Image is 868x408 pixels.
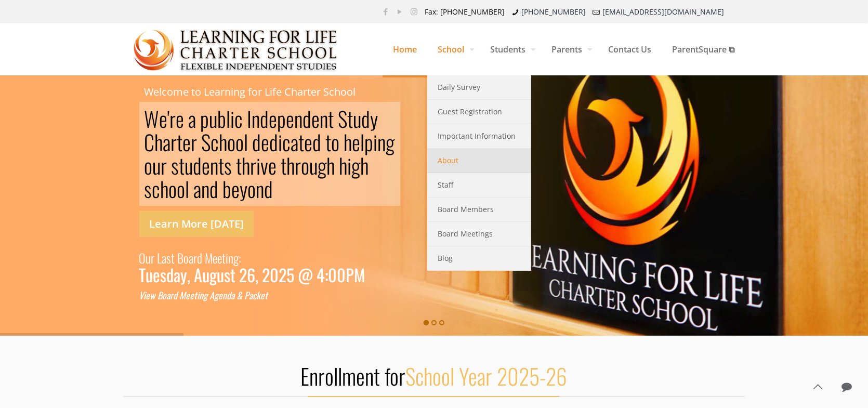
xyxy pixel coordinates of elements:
[186,289,190,302] div: e
[317,268,325,281] div: 4
[326,130,332,154] div: t
[305,130,313,154] div: e
[223,289,227,302] div: n
[287,268,295,281] div: 5
[269,154,277,177] div: e
[602,7,724,17] a: [EMAIL_ADDRESS][DOMAIN_NAME]
[213,247,218,268] div: e
[144,289,146,302] div: i
[236,154,242,177] div: t
[167,268,174,281] div: d
[261,154,269,177] div: v
[139,268,146,281] div: T
[185,154,193,177] div: u
[353,107,362,130] div: u
[189,247,194,268] div: a
[236,130,244,154] div: o
[210,177,219,201] div: d
[427,100,531,124] a: Guest Registration
[295,154,301,177] div: r
[240,268,247,281] div: 2
[194,268,203,281] div: A
[193,154,202,177] div: d
[380,6,391,17] a: Facebook icon
[217,268,225,281] div: u
[295,107,303,130] div: n
[248,177,256,201] div: o
[339,154,348,177] div: h
[139,211,254,237] a: Learn More [DATE]
[427,149,531,173] a: About
[139,247,146,268] div: O
[365,130,374,154] div: p
[235,107,243,130] div: c
[205,247,213,268] div: M
[265,177,273,201] div: d
[227,107,231,130] div: l
[438,227,493,241] span: Board Meetings
[170,289,174,302] div: r
[202,130,211,154] div: S
[226,247,229,268] div: i
[270,130,279,154] div: d
[348,107,353,130] div: t
[218,107,227,130] div: b
[179,154,185,177] div: t
[298,268,313,281] div: @
[172,154,179,177] div: s
[228,130,236,154] div: o
[146,289,150,302] div: e
[256,268,259,281] div: ,
[169,177,177,201] div: o
[139,289,268,302] a: View Board Meeting Agenda & Packet
[521,7,586,17] a: [PHONE_NUMBER]
[320,107,328,130] div: n
[222,247,226,268] div: t
[174,289,178,302] div: d
[191,130,198,154] div: r
[139,247,365,281] a: Our Last Board Meeting: Tuesday, August 26, 2025 @ 4:00PM
[270,268,279,281] div: 0
[251,154,257,177] div: r
[406,360,568,392] span: School Year 2025-26
[134,23,338,75] a: Learning for Life Charter School
[144,154,153,177] div: o
[287,154,295,177] div: h
[371,107,378,130] div: y
[194,247,198,268] div: r
[409,6,419,17] a: Instagram icon
[181,268,188,281] div: y
[170,107,176,130] div: r
[161,154,167,177] div: r
[262,268,270,281] div: 2
[178,247,184,268] div: B
[225,268,231,281] div: s
[144,177,152,201] div: s
[237,289,243,302] div: &
[211,154,219,177] div: n
[378,130,386,154] div: n
[327,154,335,177] div: h
[200,289,204,302] div: n
[279,130,283,154] div: i
[244,130,248,154] div: l
[310,154,318,177] div: u
[218,247,222,268] div: e
[427,246,531,271] a: Blog
[427,23,480,75] a: School
[541,23,598,75] a: Parents
[438,154,458,167] span: About
[301,154,310,177] div: o
[662,23,745,75] a: ParentSquare ⧉
[374,130,378,154] div: i
[210,289,215,302] div: A
[480,34,541,65] span: Students
[227,289,231,302] div: d
[427,222,531,246] a: Board Meetings
[210,268,217,281] div: g
[188,268,191,281] div: ,
[252,107,260,130] div: n
[348,154,352,177] div: i
[286,107,295,130] div: e
[346,268,354,281] div: P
